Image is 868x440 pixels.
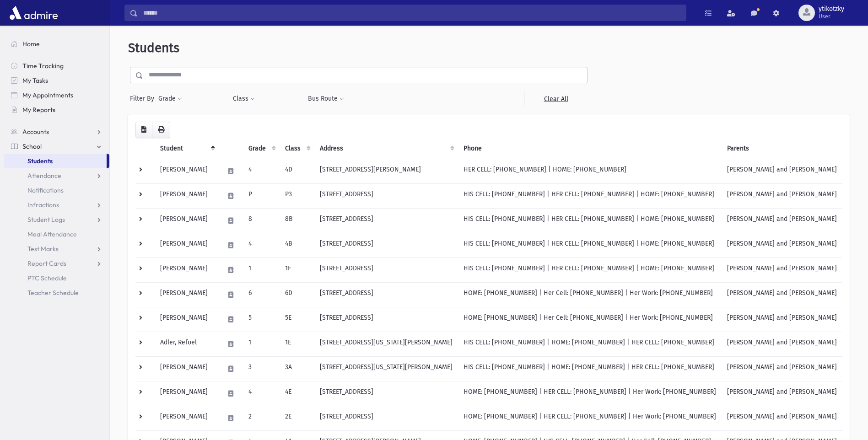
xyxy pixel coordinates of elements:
[22,128,49,136] span: Accounts
[155,258,219,282] td: [PERSON_NAME]
[22,142,42,150] span: School
[155,183,219,208] td: [PERSON_NAME]
[243,159,280,183] td: 4
[4,256,109,271] a: Report Cards
[4,124,109,139] a: Accounts
[4,73,109,88] a: My Tasks
[243,307,280,332] td: 5
[27,274,67,282] span: PTC Schedule
[314,258,458,282] td: [STREET_ADDRESS]
[4,154,107,168] a: Students
[722,381,842,406] td: [PERSON_NAME] and [PERSON_NAME]
[27,157,53,165] span: Students
[314,138,458,159] th: Address: activate to sort column ascending
[722,332,842,356] td: [PERSON_NAME] and [PERSON_NAME]
[722,138,842,159] th: Parents
[280,233,314,258] td: 4B
[307,91,345,107] button: Bus Route
[458,183,722,208] td: HIS CELL: [PHONE_NUMBER] | HER CELL: [PHONE_NUMBER] | HOME: [PHONE_NUMBER]
[458,406,722,430] td: HOME: [PHONE_NUMBER] | HER CELL: [PHONE_NUMBER] | Her Work: [PHONE_NUMBER]
[4,227,109,241] a: Meal Attendance
[27,215,65,224] span: Student Logs
[243,138,280,159] th: Grade: activate to sort column ascending
[4,139,109,154] a: School
[280,159,314,183] td: 4D
[722,159,842,183] td: [PERSON_NAME] and [PERSON_NAME]
[314,282,458,307] td: [STREET_ADDRESS]
[232,91,255,107] button: Class
[4,59,109,73] a: Time Tracking
[155,381,219,406] td: [PERSON_NAME]
[243,208,280,233] td: 8
[280,138,314,159] th: Class: activate to sort column ascending
[458,282,722,307] td: HOME: [PHONE_NUMBER] | Her Cell: [PHONE_NUMBER] | Her Work: [PHONE_NUMBER]
[314,208,458,233] td: [STREET_ADDRESS]
[27,245,59,253] span: Test Marks
[4,271,109,285] a: PTC Schedule
[138,5,686,21] input: Search
[314,356,458,381] td: [STREET_ADDRESS][US_STATE][PERSON_NAME]
[155,356,219,381] td: [PERSON_NAME]
[280,282,314,307] td: 6D
[722,208,842,233] td: [PERSON_NAME] and [PERSON_NAME]
[155,138,219,159] th: Student: activate to sort column descending
[314,406,458,430] td: [STREET_ADDRESS]
[458,138,722,159] th: Phone
[155,307,219,332] td: [PERSON_NAME]
[722,258,842,282] td: [PERSON_NAME] and [PERSON_NAME]
[4,37,109,51] a: Home
[280,208,314,233] td: 8B
[4,198,109,212] a: Infractions
[135,122,152,138] button: CSV
[722,183,842,208] td: [PERSON_NAME] and [PERSON_NAME]
[280,332,314,356] td: 1E
[243,381,280,406] td: 4
[524,91,588,107] a: Clear All
[130,94,158,103] span: Filter By
[458,356,722,381] td: HIS CELL: [PHONE_NUMBER] | HOME: [PHONE_NUMBER] | HER CELL: [PHONE_NUMBER]
[722,356,842,381] td: [PERSON_NAME] and [PERSON_NAME]
[243,332,280,356] td: 1
[458,332,722,356] td: HIS CELL: [PHONE_NUMBER] | HOME: [PHONE_NUMBER] | HER CELL: [PHONE_NUMBER]
[280,356,314,381] td: 3A
[4,241,109,256] a: Test Marks
[158,91,183,107] button: Grade
[4,212,109,227] a: Student Logs
[722,282,842,307] td: [PERSON_NAME] and [PERSON_NAME]
[243,282,280,307] td: 6
[314,307,458,332] td: [STREET_ADDRESS]
[280,406,314,430] td: 2E
[4,168,109,183] a: Attendance
[314,233,458,258] td: [STREET_ADDRESS]
[22,76,48,85] span: My Tasks
[4,88,109,102] a: My Appointments
[280,307,314,332] td: 5E
[155,233,219,258] td: [PERSON_NAME]
[314,183,458,208] td: [STREET_ADDRESS]
[128,40,179,55] span: Students
[27,172,61,180] span: Attendance
[155,282,219,307] td: [PERSON_NAME]
[280,381,314,406] td: 4E
[458,159,722,183] td: HER CELL: [PHONE_NUMBER] | HOME: [PHONE_NUMBER]
[819,5,844,13] span: ytikotzky
[243,406,280,430] td: 2
[155,208,219,233] td: [PERSON_NAME]
[4,183,109,198] a: Notifications
[22,91,73,99] span: My Appointments
[722,406,842,430] td: [PERSON_NAME] and [PERSON_NAME]
[243,233,280,258] td: 4
[458,233,722,258] td: HIS CELL: [PHONE_NUMBER] | HER CELL: [PHONE_NUMBER] | HOME: [PHONE_NUMBER]
[155,406,219,430] td: [PERSON_NAME]
[314,381,458,406] td: [STREET_ADDRESS]
[243,356,280,381] td: 3
[27,230,77,238] span: Meal Attendance
[27,201,59,209] span: Infractions
[458,258,722,282] td: HIS CELL: [PHONE_NUMBER] | HER CELL: [PHONE_NUMBER] | HOME: [PHONE_NUMBER]
[819,13,844,20] span: User
[4,102,109,117] a: My Reports
[152,122,170,138] button: Print
[155,332,219,356] td: Adler, Refoel
[458,307,722,332] td: HOME: [PHONE_NUMBER] | Her Cell: [PHONE_NUMBER] | Her Work: [PHONE_NUMBER]
[27,186,64,194] span: Notifications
